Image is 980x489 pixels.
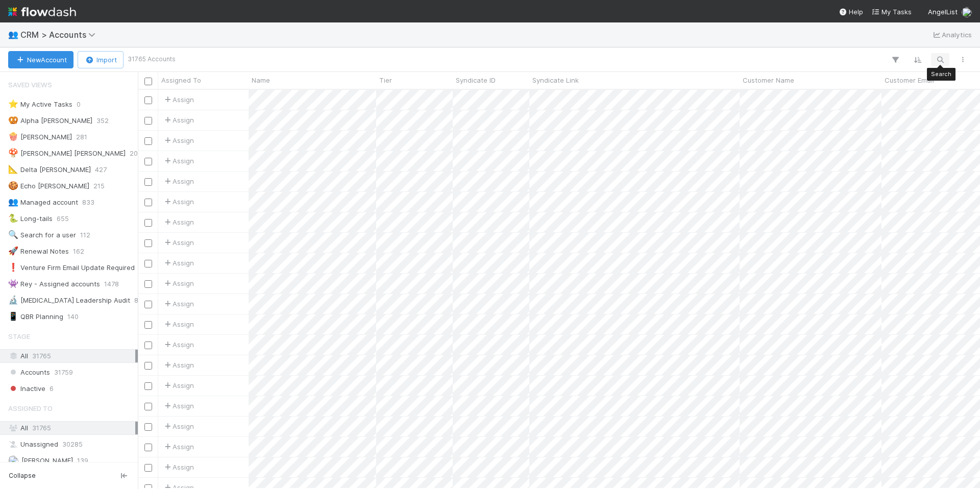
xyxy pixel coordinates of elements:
[8,310,63,323] div: QBR Planning
[161,75,201,85] span: Assigned To
[144,382,152,390] input: Toggle Row Selected
[76,131,87,143] span: 281
[8,198,18,206] span: 👥
[8,114,92,127] div: Alpha [PERSON_NAME]
[871,8,912,16] span: My Tasks
[962,7,972,17] img: avatar_a2d05fec-0a57-4266-8476-74cda3464b0e.png
[743,75,794,85] span: Customer Name
[8,214,18,223] span: 🐍
[57,212,69,225] span: 655
[144,117,152,125] input: Toggle Row Selected
[8,181,18,190] span: 🍪
[21,456,73,464] span: [PERSON_NAME]
[928,8,958,16] span: AngelList
[162,401,194,411] div: Assign
[8,131,72,143] div: [PERSON_NAME]
[8,180,89,192] div: Echo [PERSON_NAME]
[162,197,194,207] span: Assign
[144,321,152,329] input: Toggle Row Selected
[8,261,135,274] div: Venture Firm Email Update Required
[8,294,130,307] div: [MEDICAL_DATA] Leadership Audit
[8,245,69,258] div: Renewal Notes
[144,137,152,145] input: Toggle Row Selected
[144,362,152,370] input: Toggle Row Selected
[8,147,126,160] div: [PERSON_NAME] [PERSON_NAME]
[162,237,194,248] span: Assign
[77,454,88,467] span: 139
[162,278,194,288] div: Assign
[8,116,18,125] span: 🥨
[162,421,194,431] div: Assign
[77,98,81,111] span: 0
[96,114,109,127] span: 352
[8,296,18,304] span: 🔬
[162,339,194,350] span: Assign
[9,471,36,480] span: Collapse
[50,382,54,395] span: 6
[162,380,194,390] span: Assign
[162,319,194,329] span: Assign
[8,30,18,39] span: 👥
[144,403,152,410] input: Toggle Row Selected
[8,212,53,225] div: Long-tails
[144,301,152,308] input: Toggle Row Selected
[252,75,270,85] span: Name
[8,438,135,451] div: Unassigned
[144,219,152,227] input: Toggle Row Selected
[162,442,194,452] div: Assign
[162,217,194,227] div: Assign
[144,239,152,247] input: Toggle Row Selected
[8,366,50,379] span: Accounts
[8,263,18,272] span: ❗
[162,115,194,125] div: Assign
[80,229,90,241] span: 112
[8,3,76,20] img: logo-inverted-e16ddd16eac7371096b0.svg
[134,294,146,307] span: 899
[379,75,392,85] span: Tier
[144,178,152,186] input: Toggle Row Selected
[871,7,912,17] a: My Tasks
[130,147,142,160] span: 203
[20,30,101,40] span: CRM > Accounts
[8,350,135,362] div: All
[8,247,18,255] span: 🚀
[144,464,152,472] input: Toggle Row Selected
[144,280,152,288] input: Toggle Row Selected
[78,51,124,68] button: Import
[932,29,972,41] a: Analytics
[104,278,119,290] span: 1478
[32,350,51,362] span: 31765
[162,135,194,145] span: Assign
[144,260,152,267] input: Toggle Row Selected
[8,229,76,241] div: Search for a user
[839,7,863,17] div: Help
[144,96,152,104] input: Toggle Row Selected
[8,51,73,68] button: NewAccount
[162,299,194,309] div: Assign
[162,176,194,186] span: Assign
[54,366,73,379] span: 31759
[162,360,194,370] span: Assign
[128,55,176,64] small: 31765 Accounts
[82,196,94,209] span: 833
[162,462,194,472] span: Assign
[8,196,78,209] div: Managed account
[162,258,194,268] span: Assign
[8,132,18,141] span: 🍿
[8,230,18,239] span: 🔍
[8,75,52,95] span: Saved Views
[8,422,135,434] div: All
[162,94,194,105] span: Assign
[885,75,934,85] span: Customer Email
[532,75,579,85] span: Syndicate Link
[144,423,152,431] input: Toggle Row Selected
[162,156,194,166] span: Assign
